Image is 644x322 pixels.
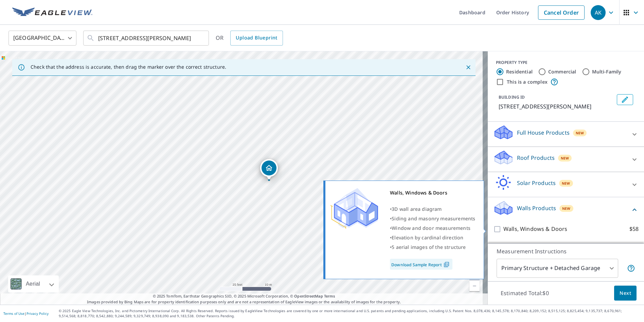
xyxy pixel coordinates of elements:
div: Dropped pin, building 1, Residential property, 11639 Studt Ave Saint Louis, MO 63141 [260,159,278,180]
div: PROPERTY TYPE [496,60,636,66]
div: OR [216,31,283,46]
p: [STREET_ADDRESS][PERSON_NAME] [499,102,614,111]
div: • [390,223,475,233]
a: OpenStreetMap [294,293,323,299]
div: Roof ProductsNew [493,150,639,169]
span: Next [620,289,631,298]
div: [GEOGRAPHIC_DATA] [8,29,76,48]
span: Elevation by cardinal direction [392,234,463,241]
p: Check that the address is accurate, then drag the marker over the correct structure. [31,64,226,70]
p: © 2025 Eagle View Technologies, Inc. and Pictometry International Corp. All Rights Reserved. Repo... [59,308,641,319]
span: 5 aerial images of the structure [392,244,466,250]
div: Solar ProductsNew [493,175,639,194]
div: AK [591,5,606,20]
div: Full House ProductsNew [493,124,639,144]
span: Upload Blueprint [236,34,277,42]
a: Cancel Order [538,5,585,20]
label: Multi-Family [592,68,622,75]
label: Commercial [548,68,576,75]
span: 3D wall area diagram [392,206,442,212]
div: • [390,204,475,214]
a: Download Sample Report [390,259,452,270]
p: Roof Products [517,154,555,162]
div: Walls ProductsNew [493,200,639,219]
button: Edit building 1 [617,94,633,105]
span: New [562,181,570,186]
span: Your report will include the primary structure and a detached garage if one exists. [627,264,635,272]
a: Terms of Use [3,311,24,316]
span: New [561,155,569,161]
span: © 2025 TomTom, Earthstar Geographics SIO, © 2025 Microsoft Corporation, © [153,293,335,299]
a: Privacy Policy [26,311,49,316]
label: This is a complex [507,79,548,85]
p: Walls Products [517,204,556,212]
button: Next [614,286,637,301]
span: Window and door measurements [392,225,470,231]
div: Aerial [24,275,42,292]
div: • [390,214,475,223]
input: Search by address or latitude-longitude [98,29,195,48]
label: Residential [506,68,533,75]
img: Premium [330,188,378,229]
a: Current Level 20, Zoom Out [469,281,480,291]
span: New [562,206,571,211]
p: $58 [629,225,639,233]
img: EV Logo [12,7,92,18]
button: Close [464,63,473,72]
a: Terms [324,293,335,299]
p: Measurement Instructions [497,247,635,255]
div: • [390,242,475,252]
p: Solar Products [517,179,556,187]
p: Full House Products [517,129,570,137]
div: • [390,233,475,242]
p: Estimated Total: $0 [495,286,554,301]
img: Pdf Icon [442,261,451,268]
a: Upload Blueprint [230,31,283,46]
p: BUILDING ID [499,94,525,100]
span: New [576,130,584,136]
div: Aerial [8,275,59,292]
div: Primary Structure + Detached Garage [497,259,618,278]
div: Walls, Windows & Doors [390,188,475,198]
p: | [3,311,49,316]
span: Siding and masonry measurements [392,215,475,222]
p: Walls, Windows & Doors [503,225,567,233]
